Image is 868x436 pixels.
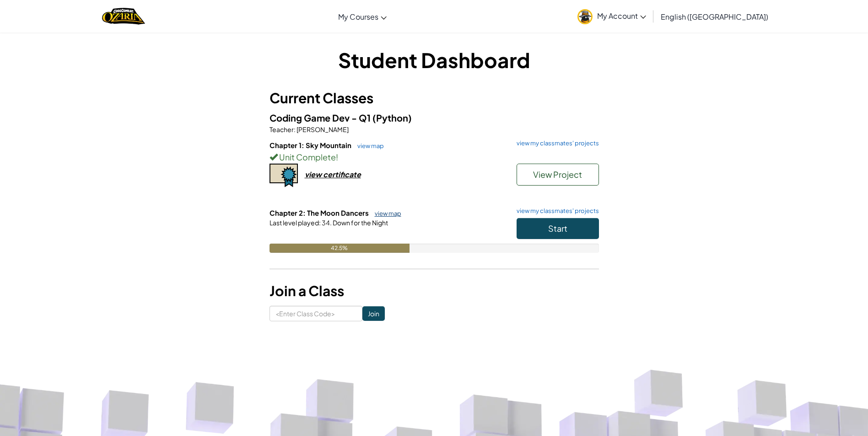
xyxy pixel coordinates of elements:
span: Chapter 2: The Moon Dancers [270,208,370,217]
img: avatar [577,9,593,24]
img: Home [102,7,145,26]
span: Coding Game Dev - Q1 [270,112,372,123]
span: [PERSON_NAME] [296,125,349,133]
span: Down for the Night [332,218,388,227]
h3: Join a Class [270,281,599,301]
span: : [319,218,321,227]
span: Unit Complete [278,152,336,162]
a: Ozaria by CodeCombat logo [102,7,145,26]
a: view my classmates' projects [512,208,599,214]
img: certificate-icon.png [270,164,298,187]
input: Join [362,306,385,321]
button: Start [517,218,599,239]
span: Start [548,223,567,234]
a: English ([GEOGRAPHIC_DATA]) [656,4,773,29]
a: view map [353,142,384,149]
h1: Student Dashboard [270,46,599,74]
span: Last level played [270,218,319,227]
span: 34. [321,218,332,227]
span: : [294,125,296,133]
div: 42.5% [270,244,410,253]
span: My Courses [338,12,378,21]
a: view my classmates' projects [512,140,599,146]
input: <Enter Class Code> [270,306,362,321]
div: view certificate [305,170,361,179]
span: English ([GEOGRAPHIC_DATA]) [661,12,768,21]
h3: Current Classes [270,88,599,108]
a: view certificate [270,170,361,179]
span: ! [336,152,338,162]
span: Teacher [270,125,294,133]
span: (Python) [372,112,412,123]
span: View Project [533,169,582,180]
a: view map [370,210,401,217]
button: View Project [517,164,599,186]
a: My Courses [334,4,391,29]
span: My Account [597,11,646,21]
a: My Account [573,2,651,31]
span: Chapter 1: Sky Mountain [270,141,353,149]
